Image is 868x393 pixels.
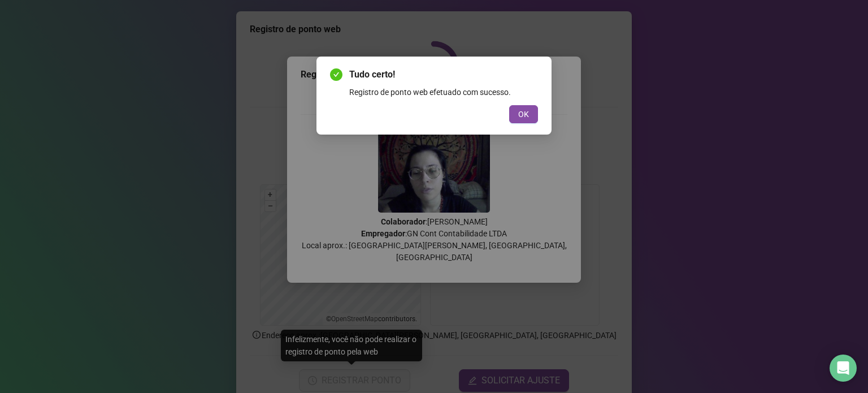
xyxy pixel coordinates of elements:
div: Registro de ponto web efetuado com sucesso. [349,86,538,98]
button: OK [509,105,538,123]
div: Open Intercom Messenger [830,355,857,382]
span: Tudo certo! [349,68,538,81]
span: check-circle [330,68,342,81]
span: OK [518,108,529,120]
